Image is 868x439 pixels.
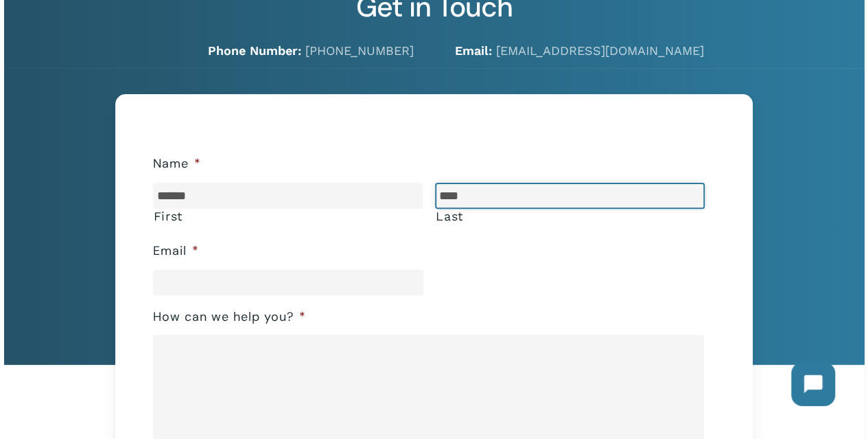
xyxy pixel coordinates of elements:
strong: Phone Number: [208,43,301,58]
label: Name [153,156,201,172]
label: Last [436,210,705,223]
label: How can we help you? [153,309,306,325]
iframe: Chatbot [777,348,849,420]
label: First [154,210,423,223]
strong: Email: [455,43,492,58]
a: [EMAIL_ADDRESS][DOMAIN_NAME] [496,43,704,58]
label: Email [153,243,199,259]
a: [PHONE_NUMBER] [305,43,414,58]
